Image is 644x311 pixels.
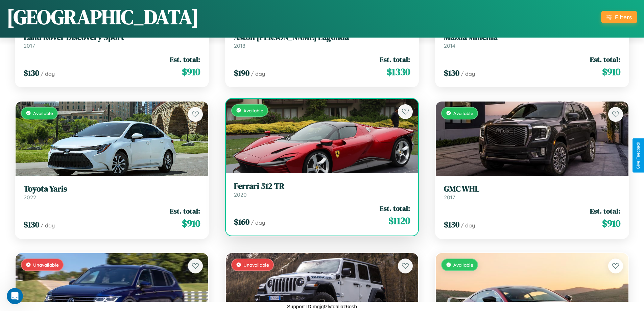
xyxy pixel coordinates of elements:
[234,32,410,49] a: Aston [PERSON_NAME] Lagonda2018
[387,65,410,79] span: $ 1330
[24,184,200,201] a: Toyota Yaris2022
[24,194,36,201] span: 2022
[7,288,23,304] iframe: Intercom live chat
[444,67,459,79] span: $ 130
[444,219,459,230] span: $ 130
[234,42,245,49] span: 2018
[41,222,55,229] span: / day
[243,108,263,113] span: Available
[388,214,410,227] span: $ 1120
[234,191,247,198] span: 2020
[234,32,410,42] h3: Aston [PERSON_NAME] Lagonda
[444,184,620,194] h3: GMC WHL
[243,262,269,268] span: Unavailable
[234,181,410,198] a: Ferrari 512 TR2020
[453,110,473,116] span: Available
[453,262,473,268] span: Available
[444,32,620,42] h3: Mazda Millenia
[461,70,475,77] span: / day
[444,194,455,201] span: 2017
[170,54,200,64] span: Est. total:
[24,219,39,230] span: $ 130
[444,32,620,49] a: Mazda Millenia2014
[251,70,265,77] span: / day
[444,184,620,201] a: GMC WHL2017
[7,3,199,31] h1: [GEOGRAPHIC_DATA]
[24,67,39,79] span: $ 130
[287,302,357,311] p: Support ID: mgjgtzlvtdaliaz6osb
[234,216,249,227] span: $ 160
[234,67,249,79] span: $ 190
[380,203,410,213] span: Est. total:
[182,217,200,230] span: $ 910
[461,222,475,229] span: / day
[33,262,59,268] span: Unavailable
[590,206,620,216] span: Est. total:
[615,14,632,21] div: Filters
[24,32,200,49] a: Land Rover Discovery Sport2017
[24,32,200,42] h3: Land Rover Discovery Sport
[444,42,455,49] span: 2014
[590,54,620,64] span: Est. total:
[24,184,200,194] h3: Toyota Yaris
[602,217,620,230] span: $ 910
[33,110,53,116] span: Available
[380,54,410,64] span: Est. total:
[251,219,265,226] span: / day
[24,42,35,49] span: 2017
[602,65,620,79] span: $ 910
[636,142,641,169] div: Give Feedback
[182,65,200,79] span: $ 910
[41,70,55,77] span: / day
[234,181,410,191] h3: Ferrari 512 TR
[170,206,200,216] span: Est. total:
[601,11,637,23] button: Filters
